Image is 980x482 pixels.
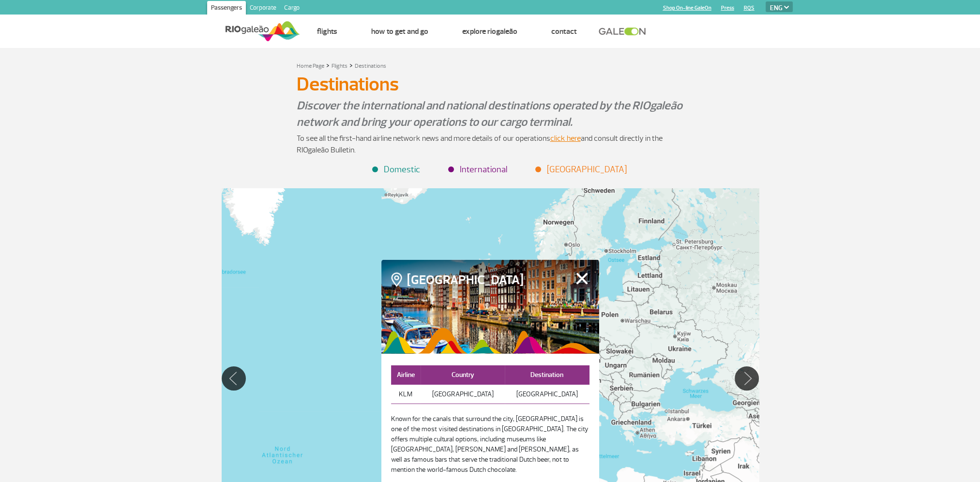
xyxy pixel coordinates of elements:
[246,1,280,16] a: Corporate
[574,272,589,285] button: Fechar
[381,259,599,353] img: amsterdam_0.png
[735,366,759,391] button: Move Right
[421,384,505,404] td: [GEOGRAPHIC_DATA]
[371,27,428,36] a: How to get and go
[332,62,347,70] a: Flights
[550,134,581,143] a: click here
[222,366,246,391] button: Move Left
[536,163,627,176] li: [GEOGRAPHIC_DATA]
[663,5,711,11] a: Shop On-line GaleOn
[317,27,337,36] a: Flights
[297,97,684,130] p: Discover the international and national destinations operated by the RIOgaleão network and bring ...
[207,1,246,16] a: Passengers
[391,384,421,404] td: KLM
[391,272,533,290] h4: [GEOGRAPHIC_DATA]
[349,60,353,71] a: >
[373,163,420,176] li: Domestic
[421,365,505,384] th: Country
[449,163,507,176] li: International
[326,60,330,71] a: >
[744,5,754,11] a: RQS
[551,27,577,36] a: Contact
[280,1,303,16] a: Cargo
[505,384,589,404] td: [GEOGRAPHIC_DATA]
[355,62,386,70] a: Destinations
[391,414,589,475] p: Known for the canals that surround the city, [GEOGRAPHIC_DATA] is one of the most visited destina...
[391,365,421,384] th: Airline
[505,365,589,384] th: Destination
[462,27,517,36] a: Explore RIOgaleão
[297,62,324,70] a: Home Page
[297,76,684,92] h1: Destinations
[297,133,684,156] p: To see all the first-hand airline network news and more details of our operations and consult dir...
[721,5,734,11] a: Press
